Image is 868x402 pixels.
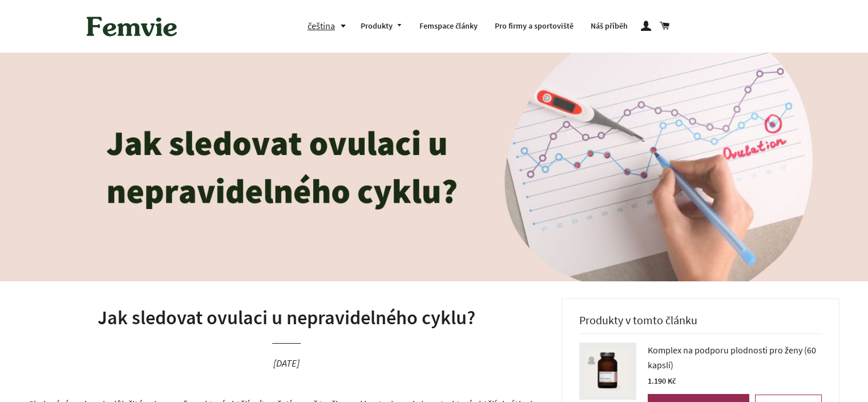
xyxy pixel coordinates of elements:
[582,11,636,41] a: Náš příběh
[273,357,300,369] time: [DATE]
[80,9,183,44] img: Femvie
[648,343,822,388] a: Komplex na podporu plodnosti pro ženy (60 kapslí) 1.190 Kč
[648,343,822,372] span: Komplex na podporu plodnosti pro ženy (60 kapslí)
[579,313,822,334] h3: Produkty v tomto článku
[411,11,486,41] a: Femspace články
[352,11,411,41] a: Produkty
[486,11,582,41] a: Pro firmy a sportoviště
[648,376,676,386] span: 1.190 Kč
[29,304,544,332] h1: Jak sledovat ovulaci u nepravidelného cyklu?
[308,18,352,34] button: čeština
